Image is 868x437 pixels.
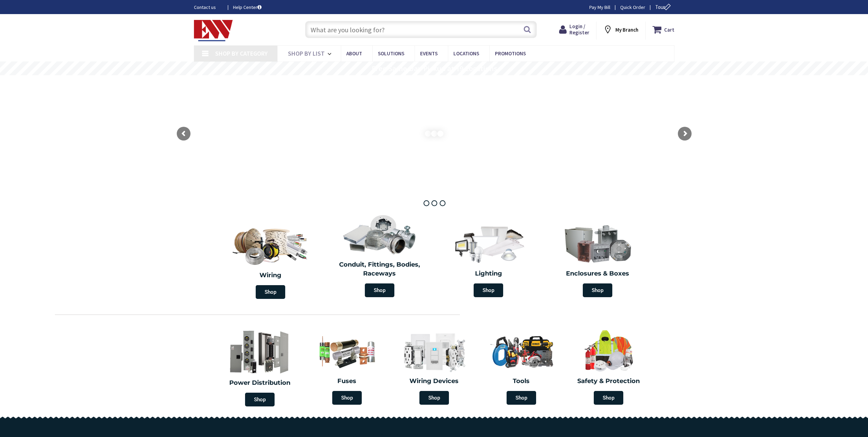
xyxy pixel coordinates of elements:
[420,50,438,57] span: Events
[305,325,389,408] a: Fuses Shop
[615,26,638,33] strong: My Branch
[567,325,650,408] a: Safety & Protection Shop
[620,4,645,11] a: Quick Order
[419,391,449,405] span: Shop
[346,50,362,57] span: About
[655,4,673,10] span: Tour
[194,4,222,11] a: Contact us
[309,377,385,386] h2: Fuses
[330,260,429,278] h2: Conduit, Fittings, Bodies, Raceways
[495,50,526,57] span: Promotions
[365,283,394,297] span: Shop
[664,23,674,36] strong: Cart
[652,23,674,36] a: Cart
[378,50,404,57] span: Solutions
[453,50,479,57] span: Locations
[583,283,612,297] span: Shop
[256,285,285,299] span: Shop
[570,377,647,386] h2: Safety & Protection
[216,220,325,302] a: Wiring Shop
[474,283,503,297] span: Shop
[194,20,233,41] img: Electrical Wholesalers, Inc.
[439,269,538,278] h2: Lighting
[507,391,536,405] span: Shop
[396,377,473,386] h2: Wiring Devices
[436,220,542,301] a: Lighting Shop
[327,211,432,301] a: Conduit, Fittings, Bodies, Raceways Shop
[594,391,623,405] span: Shop
[332,391,362,405] span: Shop
[545,220,650,301] a: Enclosures & Boxes Shop
[215,49,268,57] span: Shop By Category
[372,65,497,72] rs-layer: Free Same Day Pickup at 19 Locations
[245,393,275,406] span: Shop
[220,379,300,388] h2: Power Distribution
[589,4,610,11] a: Pay My Bill
[220,271,322,280] h2: Wiring
[288,49,325,57] span: Shop By List
[548,269,647,278] h2: Enclosures & Boxes
[559,23,589,36] a: Login / Register
[305,21,537,38] input: What are you looking for?
[233,4,262,11] a: Help Center
[216,325,303,410] a: Power Distribution Shop
[569,23,589,36] span: Login / Register
[479,325,563,408] a: Tools Shop
[392,325,476,408] a: Wiring Devices Shop
[483,377,560,386] h2: Tools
